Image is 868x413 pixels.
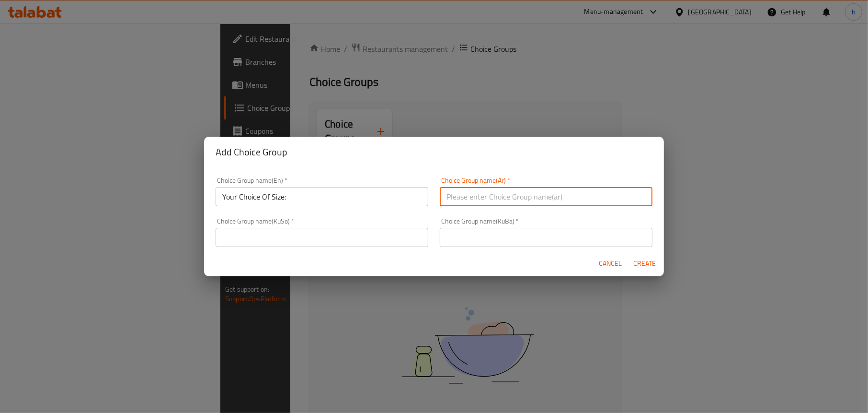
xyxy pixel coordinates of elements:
[216,228,428,247] input: Please enter Choice Group name(KuSo)
[216,187,428,206] input: Please enter Choice Group name(en)
[595,255,626,272] button: Cancel
[629,255,660,272] button: Create
[633,258,656,270] span: Create
[440,228,652,247] input: Please enter Choice Group name(KuBa)
[440,187,652,206] input: Please enter Choice Group name(ar)
[599,258,622,270] span: Cancel
[216,144,652,160] h2: Add Choice Group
